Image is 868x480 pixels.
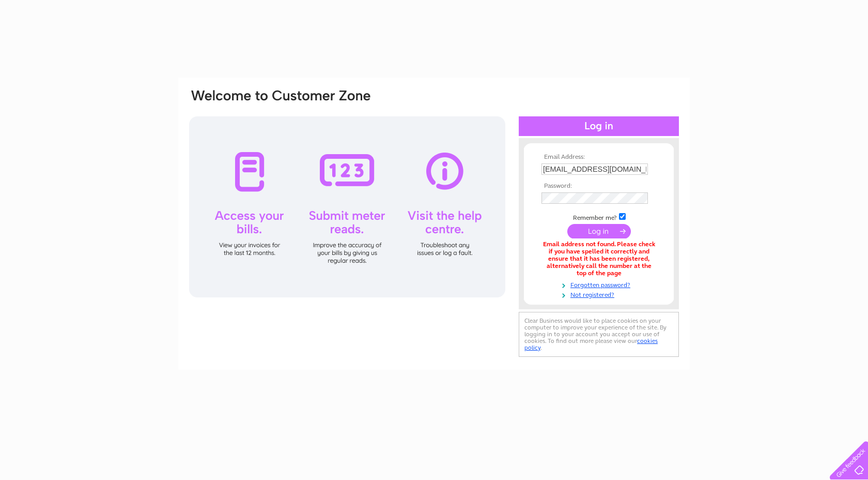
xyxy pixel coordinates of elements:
a: Not registered? [541,289,659,299]
th: Email Address: [539,154,659,161]
td: Remember me? [539,212,659,222]
input: Submit [567,224,631,238]
th: Password: [539,183,659,190]
div: Email address not found. Please check if you have spelled it correctly and ensure that it has bee... [541,241,656,277]
a: Forgotten password? [541,279,659,289]
div: Clear Business would like to place cookies on your computer to improve your experience of the sit... [519,312,679,357]
a: cookies policy [524,337,658,351]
